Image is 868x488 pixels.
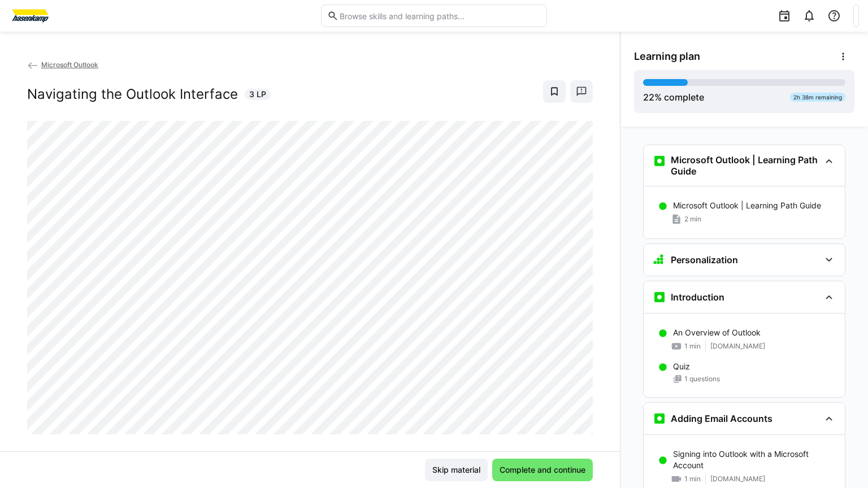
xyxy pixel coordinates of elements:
[634,50,700,63] span: Learning plan
[684,342,701,351] span: 1 min
[673,327,761,338] p: An Overview of Outlook
[710,342,765,351] span: [DOMAIN_NAME]
[710,474,765,483] span: [DOMAIN_NAME]
[425,459,488,481] button: Skip material
[684,374,720,384] span: 1 questions
[27,60,98,69] a: Microsoft Outlook
[249,89,266,100] span: 3 LP
[41,60,98,69] span: Microsoft Outlook
[673,361,690,372] p: Quiz
[671,254,738,265] h3: Personalization
[498,464,587,476] span: Complete and continue
[643,90,704,104] div: % complete
[684,215,701,224] span: 2 min
[671,154,820,177] h3: Microsoft Outlook | Learning Path Guide
[27,86,238,103] h2: Navigating the Outlook Interface
[643,91,654,103] span: 22
[338,11,541,21] input: Browse skills and learning paths...
[673,200,821,211] p: Microsoft Outlook | Learning Path Guide
[671,291,724,303] h3: Introduction
[671,413,772,424] h3: Adding Email Accounts
[790,93,845,102] div: 2h 38m remaining
[431,464,482,476] span: Skip material
[492,459,593,481] button: Complete and continue
[684,474,701,483] span: 1 min
[673,448,836,471] p: Signing into Outlook with a Microsoft Account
